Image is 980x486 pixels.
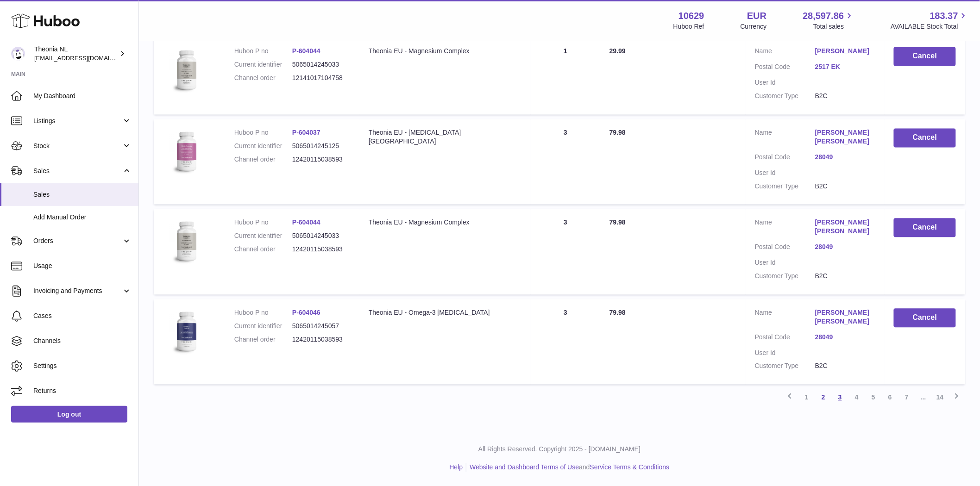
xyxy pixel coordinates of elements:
strong: EUR [747,10,766,22]
dt: Huboo P no [234,47,292,56]
td: 3 [531,299,600,385]
dt: Channel order [234,156,292,164]
dt: Name [755,218,815,238]
td: 3 [531,209,600,294]
a: P-604044 [292,219,320,226]
a: 183.37 AVAILABLE Stock Total [891,10,969,31]
dd: B2C [815,272,875,281]
td: 3 [531,119,600,205]
dt: Current identifier [234,142,292,151]
span: Orders [33,237,122,245]
span: 79.98 [609,129,626,137]
dt: Huboo P no [234,218,292,227]
dd: B2C [815,92,875,101]
dt: Channel order [234,74,292,83]
a: 14 [932,389,949,406]
dt: User Id [755,169,815,178]
a: P-604046 [292,309,320,317]
img: 106291725893198.jpg [163,129,209,175]
a: [PERSON_NAME] [PERSON_NAME] [815,129,875,146]
img: 106291725893142.jpg [163,47,209,93]
div: Currency [741,22,767,31]
a: [PERSON_NAME] [815,47,875,56]
img: 106291725893142.jpg [163,218,209,265]
dt: Name [755,129,815,149]
dt: Current identifier [234,232,292,241]
a: Help [450,464,463,471]
a: 28049 [815,153,875,162]
span: Add Manual Order [33,213,132,222]
dt: Postal Code [755,153,815,164]
div: Theonia EU - Magnesium Complex [369,218,521,227]
span: My Dashboard [33,92,132,100]
span: 29.99 [609,48,626,55]
strong: 10629 [678,10,704,22]
span: 79.98 [609,219,626,226]
dt: Customer Type [755,92,815,101]
a: 5 [865,389,882,406]
a: 6 [882,389,898,406]
span: Sales [33,190,132,199]
dt: Name [755,47,815,58]
dd: 5065014245033 [292,61,350,69]
span: 28,597.86 [803,10,844,22]
a: Service Terms & Conditions [590,464,670,471]
span: AVAILABLE Stock Total [891,22,969,31]
dt: Postal Code [755,243,815,254]
p: All Rights Reserved. Copyright 2025 - [DOMAIN_NAME] [146,445,973,454]
a: Log out [11,406,127,423]
div: Theonia EU - Magnesium Complex [369,47,521,56]
dt: Current identifier [234,61,292,69]
dd: 12420115038593 [292,156,350,164]
dt: Customer Type [755,182,815,191]
span: ... [915,389,932,406]
dt: Name [755,309,815,329]
dd: 5065014245125 [292,142,350,151]
dd: 5065014245033 [292,232,350,241]
div: Huboo Ref [673,22,704,31]
span: Listings [33,117,122,125]
a: Website and Dashboard Terms of Use [470,464,579,471]
img: internalAdmin-10629@internal.huboo.com [11,47,25,61]
dd: 12420115038593 [292,245,350,254]
span: Stock [33,142,122,150]
dt: Customer Type [755,272,815,281]
button: Cancel [894,218,956,237]
dt: Current identifier [234,322,292,331]
img: 106291725893086.jpg [163,309,209,355]
dd: 5065014245057 [292,322,350,331]
a: 7 [898,389,915,406]
dd: B2C [815,182,875,191]
span: Settings [33,361,132,370]
a: 4 [848,389,865,406]
a: [PERSON_NAME] [PERSON_NAME] [815,309,875,326]
dt: Channel order [234,336,292,344]
a: P-604044 [292,48,320,55]
div: Theonia EU - [MEDICAL_DATA][GEOGRAPHIC_DATA] [369,129,521,146]
a: P-604037 [292,129,320,137]
dt: Customer Type [755,362,815,371]
a: 28049 [815,333,875,342]
a: 1 [798,389,815,406]
a: 2 [815,389,832,406]
span: Channels [33,336,132,345]
a: 28049 [815,243,875,252]
li: and [466,463,669,472]
a: 2517 EK [815,63,875,72]
td: 1 [531,38,600,115]
button: Cancel [894,47,956,66]
button: Cancel [894,309,956,328]
span: Returns [33,386,132,395]
span: Invoicing and Payments [33,287,122,295]
dt: User Id [755,349,815,358]
span: [EMAIL_ADDRESS][DOMAIN_NAME] [34,54,136,62]
a: 3 [832,389,848,406]
dd: 12141017104758 [292,74,350,83]
div: Theonia EU - Omega-3 [MEDICAL_DATA] [369,309,521,318]
dt: Postal Code [755,63,815,74]
dt: Postal Code [755,333,815,344]
span: 183.37 [930,10,958,22]
span: Cases [33,312,132,320]
dt: Huboo P no [234,129,292,137]
span: Total sales [813,22,854,31]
